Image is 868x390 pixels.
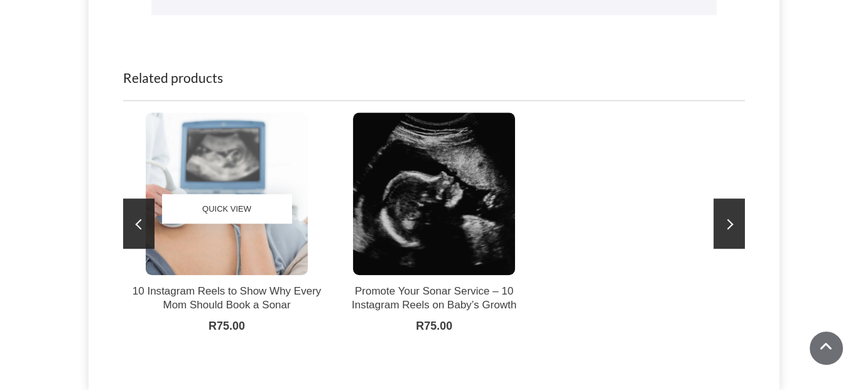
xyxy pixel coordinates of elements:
[162,194,292,224] a: Quick View
[416,320,452,332] a: R75.00
[133,285,321,311] a: 10 Instagram Reels to Show Why Every Mom Should Book a Sonar
[209,320,245,332] a: R75.00
[352,285,516,311] a: Promote Your Sonar Service – 10 Instagram Reels on Baby’s Growth
[123,71,745,84] h4: Related products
